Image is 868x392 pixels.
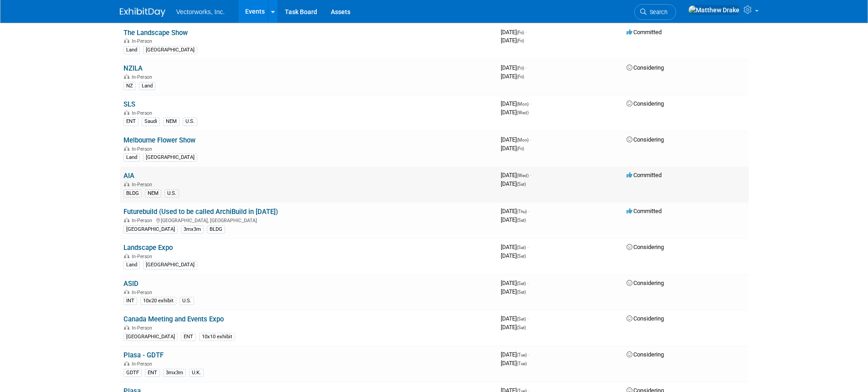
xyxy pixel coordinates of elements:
span: Considering [627,100,664,107]
span: In-Person [132,254,155,260]
span: [DATE] [501,208,529,214]
span: - [530,172,531,178]
div: GDTF [123,369,142,377]
span: (Fri) [517,66,524,71]
div: [GEOGRAPHIC_DATA], [GEOGRAPHIC_DATA] [123,216,493,224]
span: [DATE] [501,180,526,187]
span: - [525,64,527,71]
div: INT [123,297,137,305]
span: In-Person [132,146,155,152]
span: [DATE] [501,288,526,295]
span: [DATE] [501,280,529,286]
div: 3mx3m [163,369,186,377]
span: (Sat) [517,316,526,321]
img: In-Person Event [124,182,129,186]
span: [DATE] [501,64,527,71]
img: Matthew Drake [688,5,740,15]
span: - [527,315,529,322]
span: (Fri) [517,146,524,151]
div: Land [139,82,155,90]
span: Considering [627,64,664,71]
span: Considering [627,315,664,322]
span: In-Person [132,325,155,331]
a: Search [634,4,676,20]
span: Committed [627,208,662,214]
span: (Fri) [517,38,524,43]
a: The Landscape Show [123,29,188,37]
span: In-Person [132,182,155,188]
span: (Sat) [517,290,526,295]
span: (Fri) [517,30,524,35]
span: (Sat) [517,182,526,187]
span: [DATE] [501,324,526,331]
img: In-Person Event [124,290,129,294]
a: ASID [123,280,139,288]
span: Vectorworks, Inc. [176,8,225,15]
div: BLDG [207,225,225,234]
span: [DATE] [501,37,524,44]
span: (Sat) [517,281,526,286]
span: (Thu) [517,209,527,214]
span: (Tue) [517,352,527,357]
img: In-Person Event [124,110,129,115]
div: ENT [181,333,196,341]
div: 3mx3m [181,225,204,234]
div: [GEOGRAPHIC_DATA] [143,153,197,162]
span: In-Person [132,74,155,80]
img: In-Person Event [124,254,129,258]
span: [DATE] [501,29,527,36]
div: Land [123,46,140,54]
img: In-Person Event [124,325,129,330]
div: NZ [123,82,136,90]
span: [DATE] [501,216,526,223]
div: [GEOGRAPHIC_DATA] [123,225,178,234]
span: Committed [627,29,662,36]
span: (Mon) [517,137,529,143]
span: [DATE] [501,351,529,358]
div: ENT [123,117,139,126]
div: 10x20 exhibit [140,297,176,305]
span: [DATE] [501,145,524,152]
span: (Fri) [517,74,524,79]
div: NEM [163,117,180,126]
div: [GEOGRAPHIC_DATA] [143,261,197,269]
span: - [528,208,529,214]
span: In-Person [132,110,155,116]
span: - [527,244,529,250]
div: ENT [145,369,160,377]
a: AIA [123,172,134,180]
span: - [530,136,531,143]
div: BLDG [123,189,142,198]
span: [DATE] [501,360,527,367]
span: (Sat) [517,218,526,223]
span: [DATE] [501,100,531,107]
span: Considering [627,244,664,250]
span: Considering [627,351,664,358]
span: (Mon) [517,102,529,107]
span: [DATE] [501,252,526,259]
img: In-Person Event [124,361,129,366]
img: In-Person Event [124,38,129,43]
span: In-Person [132,290,155,295]
span: Considering [627,136,664,143]
span: - [530,100,531,107]
div: U.S. [180,297,194,305]
span: [DATE] [501,172,531,178]
span: In-Person [132,218,155,224]
span: - [525,29,527,36]
a: Plasa - GDTF [123,351,164,359]
span: [DATE] [501,315,529,322]
span: [DATE] [501,109,529,116]
div: [GEOGRAPHIC_DATA] [123,333,178,341]
div: Saudi [142,117,160,126]
div: Land [123,261,140,269]
div: U.K. [189,369,204,377]
span: Search [647,9,668,15]
span: - [528,351,529,358]
span: In-Person [132,38,155,44]
div: U.S. [183,117,197,126]
div: Land [123,153,140,162]
span: (Sat) [517,245,526,250]
span: (Tue) [517,361,527,366]
img: In-Person Event [124,146,129,151]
